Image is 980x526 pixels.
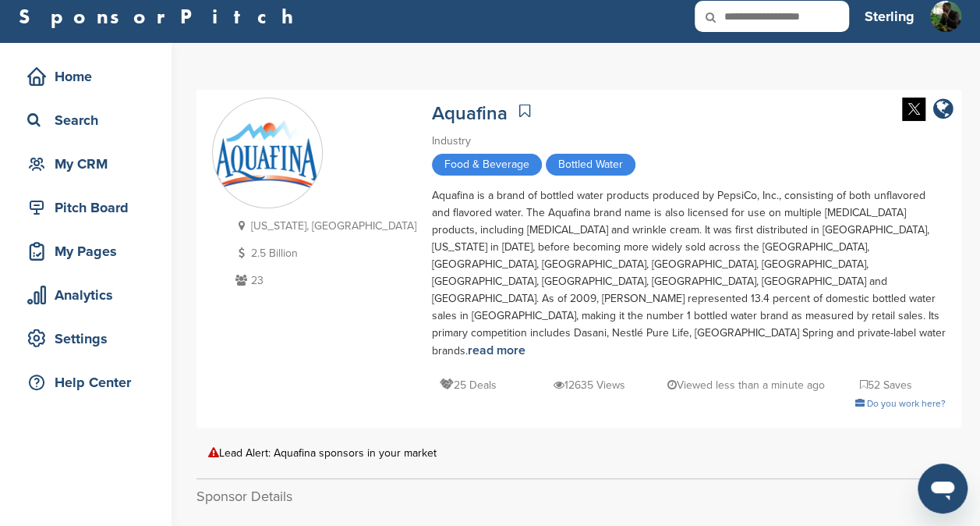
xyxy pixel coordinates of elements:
div: Search [23,106,156,134]
img: Twitter white [902,98,925,121]
div: My Pages [23,237,156,265]
p: 12635 Views [554,375,625,395]
div: Home [23,62,156,91]
div: My CRM [23,150,156,178]
div: Settings [23,325,156,353]
div: Help Center [23,368,156,396]
img: Sponsorpitch & Aquafina [213,120,322,187]
div: Lead Alert: Aquafina sponsors in your market [208,447,950,459]
iframe: Button to launch messaging window [918,464,968,514]
a: My Pages [16,233,156,269]
a: SponsorPitch [19,6,303,27]
div: Pitch Board [23,194,156,222]
a: Analytics [16,277,156,313]
a: Help Center [16,364,156,400]
p: 2.5 Billion [232,243,416,263]
div: Aquafina is a brand of bottled water products produced by PepsiCo, Inc., consisting of both unfla... [432,187,946,360]
a: My CRM [16,146,156,182]
span: Bottled Water [546,154,635,176]
p: 52 Saves [860,375,912,395]
a: company link [933,98,953,123]
a: Settings [16,321,156,357]
a: Home [16,59,156,94]
p: Viewed less than a minute ago [667,375,824,395]
p: 23 [232,271,416,290]
div: Analytics [23,281,156,309]
h3: Sterling [865,5,915,27]
a: Search [16,102,156,138]
a: Do you work here? [855,398,946,409]
div: Industry [432,133,946,150]
h2: Sponsor Details [196,486,961,507]
a: Pitch Board [16,190,156,226]
span: Food & Beverage [432,154,542,176]
span: Do you work here? [867,398,946,409]
a: read more [468,343,525,358]
p: 25 Deals [440,375,497,395]
p: [US_STATE], [GEOGRAPHIC_DATA] [232,216,416,236]
img: Me sitting [930,1,961,32]
a: Aquafina [432,102,508,125]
